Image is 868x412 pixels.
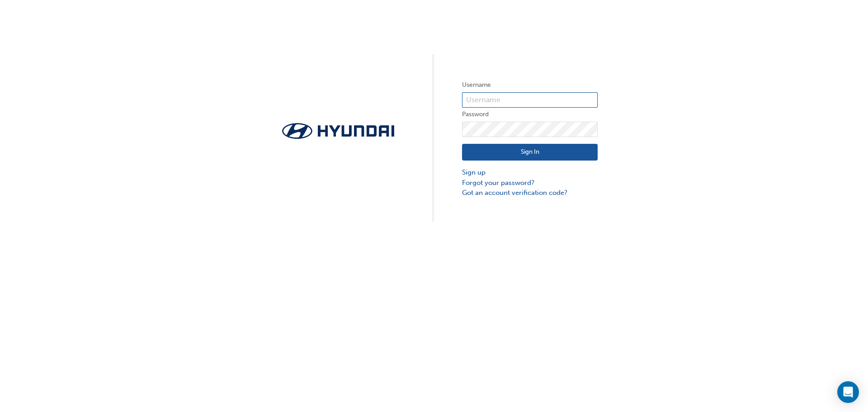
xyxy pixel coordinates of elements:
[462,167,598,178] a: Sign up
[837,381,859,403] div: Open Intercom Messenger
[462,144,598,161] button: Sign In
[462,80,598,90] label: Username
[462,188,598,198] a: Got an account verification code?
[462,178,598,188] a: Forgot your password?
[462,109,598,120] label: Password
[270,120,406,142] img: Trak
[462,92,598,108] input: Username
